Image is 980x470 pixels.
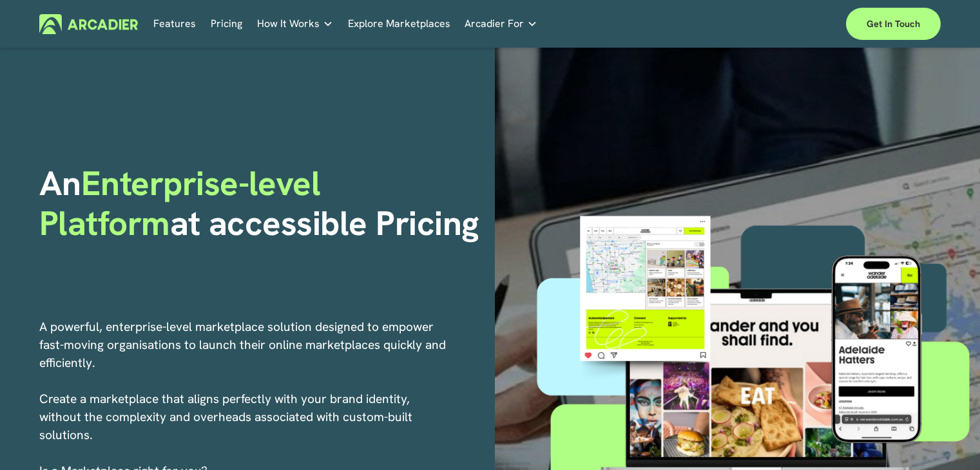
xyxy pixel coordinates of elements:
h1: An at accessible Pricing [39,164,486,244]
a: Get in touch [846,8,941,40]
span: How It Works [257,15,320,33]
a: Features [153,14,196,34]
iframe: Chat Widget [916,408,980,470]
span: Enterprise-level Platform [39,161,329,245]
a: folder dropdown [465,14,537,34]
span: Arcadier For [465,15,524,33]
a: Pricing [211,14,242,34]
a: folder dropdown [257,14,333,34]
a: Explore Marketplaces [348,14,450,34]
img: Arcadier [39,14,138,34]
